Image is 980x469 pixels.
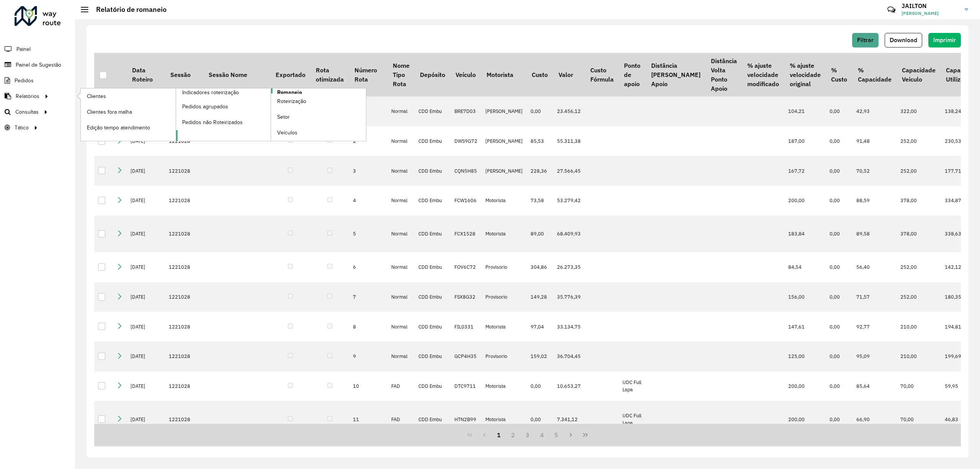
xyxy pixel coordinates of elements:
a: Pedidos agrupados [176,99,271,114]
td: 89,00 [527,216,553,253]
td: [DATE] [127,401,165,438]
button: Filtrar [852,33,879,47]
td: 0,00 [826,156,852,186]
td: 70,00 [897,401,941,438]
span: Painel de Sugestão [16,61,61,69]
td: [PERSON_NAME] [482,96,527,126]
th: Sessão Nome [203,53,270,96]
td: 6 [349,252,387,282]
td: 0,00 [527,401,553,438]
button: 1 [492,428,506,442]
th: Distância [PERSON_NAME] Apoio [646,53,706,96]
td: 304,86 [527,252,553,282]
td: 89,58 [853,216,897,253]
td: 56,40 [853,252,897,282]
td: 378,00 [897,186,941,216]
span: Indicadores roteirização [182,88,239,96]
td: 200,00 [784,371,826,401]
span: Tático [15,124,29,132]
td: 70,52 [853,156,897,186]
span: Download [890,37,917,43]
button: Next Page [563,428,578,442]
th: % ajuste velocidade original [784,53,826,96]
td: 378,00 [897,216,941,253]
span: Roteirização [277,97,306,105]
button: 2 [506,428,520,442]
td: Normal [387,186,415,216]
td: 0,00 [826,216,852,253]
td: 0,00 [826,252,852,282]
td: Motorista [482,401,527,438]
td: [PERSON_NAME] [482,126,527,156]
td: 252,00 [897,126,941,156]
td: GCP4H35 [451,342,482,371]
span: Relatórios [16,92,39,100]
td: 159,02 [527,342,553,371]
th: Exportado [270,53,310,96]
td: 1221028 [165,186,203,216]
td: 85,53 [527,126,553,156]
span: [PERSON_NAME] [902,10,959,17]
th: % Custo [826,53,852,96]
td: 84,54 [784,252,826,282]
td: 210,00 [897,312,941,342]
span: Painel [16,45,31,53]
td: FSX8G32 [451,282,482,312]
td: 95,09 [853,342,897,371]
td: 92,77 [853,312,897,342]
td: [DATE] [127,371,165,401]
td: DWS9G72 [451,126,482,156]
td: [DATE] [127,216,165,253]
td: 70,00 [897,371,941,401]
span: Consultas [15,108,39,116]
span: Clientes [87,92,106,100]
td: CDD Embu [415,312,450,342]
span: Romaneio [277,88,302,96]
td: 200,00 [784,186,826,216]
td: CDD Embu [415,216,450,253]
td: 3 [349,156,387,186]
td: 252,00 [897,282,941,312]
td: FAD [387,401,415,438]
td: 55.311,38 [553,126,585,156]
td: 2 [349,126,387,156]
td: 210,00 [897,342,941,371]
td: UDC Full Lapa [619,371,645,401]
td: 35.776,39 [553,282,585,312]
td: 53.279,42 [553,186,585,216]
td: 1221028 [165,216,203,253]
td: FCW1606 [451,186,482,216]
td: Normal [387,282,415,312]
td: 26.273,35 [553,252,585,282]
td: CDD Embu [415,186,450,216]
span: Imprimir [933,37,956,43]
td: CDD Embu [415,401,450,438]
td: 0,00 [826,126,852,156]
td: 0,00 [826,342,852,371]
th: Distância Volta Ponto Apoio [706,53,742,96]
td: CDD Embu [415,252,450,282]
th: Depósito [415,53,450,96]
td: 1221028 [165,156,203,186]
th: Nome Tipo Rota [387,53,415,96]
td: 1221028 [165,401,203,438]
td: CDD Embu [415,342,450,371]
td: 7 [349,282,387,312]
span: Edição tempo atendimento [87,124,150,132]
td: 0,00 [826,401,852,438]
th: % ajuste velocidade modificado [742,53,784,96]
td: Normal [387,312,415,342]
td: FOV6C72 [451,252,482,282]
td: 200,00 [784,401,826,438]
td: 85,64 [853,371,897,401]
span: Setor [277,113,290,121]
a: Romaneio [176,88,366,141]
td: 36.704,45 [553,342,585,371]
td: 71,57 [853,282,897,312]
td: 8 [349,312,387,342]
td: 0,00 [826,312,852,342]
td: 252,00 [897,252,941,282]
td: 0,00 [826,96,852,126]
td: 1 [349,96,387,126]
td: [DATE] [127,312,165,342]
